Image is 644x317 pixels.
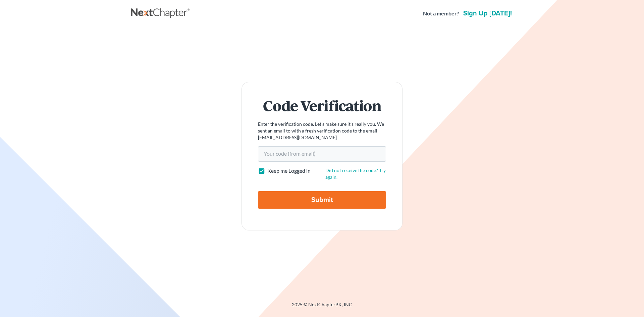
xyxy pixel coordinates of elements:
[258,146,386,162] input: Your code (from email)
[462,10,513,17] a: Sign up [DATE]!
[325,167,386,180] a: Did not receive the code? Try again.
[258,191,386,209] input: Submit
[131,301,513,313] div: 2025 © NextChapterBK, INC
[258,98,386,113] h1: Code Verification
[267,167,311,175] label: Keep me Logged in
[258,121,386,141] p: Enter the verification code. Let's make sure it's really you. We sent an email to with a fresh ve...
[423,10,459,17] strong: Not a member?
